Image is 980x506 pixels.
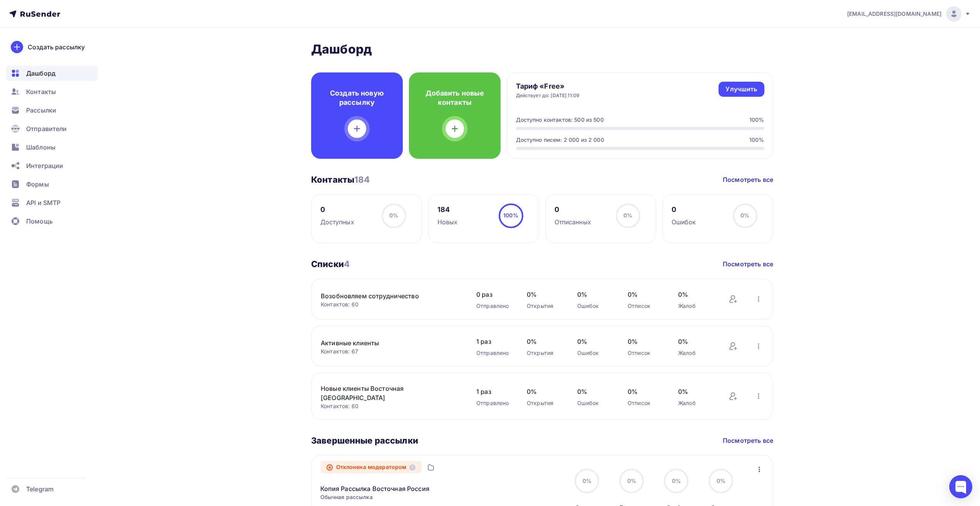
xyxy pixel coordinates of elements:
[26,106,56,115] span: Рассылки
[6,66,98,81] a: Дашборд
[476,302,511,310] div: Отправлено
[577,349,612,357] div: Ошибок
[678,290,713,299] span: 0%
[527,399,562,407] div: Открытия
[6,121,98,136] a: Отправители
[311,259,350,269] h3: Списки
[476,387,511,396] span: 1 раз
[623,212,632,219] span: 0%
[628,399,663,407] div: Отписок
[672,217,696,227] div: Ошибок
[516,82,580,91] h4: Тариф «Free»
[476,337,511,346] span: 1 раз
[26,143,55,152] span: Шаблоны
[476,290,511,299] span: 0 раз
[476,349,511,357] div: Отправлено
[437,205,458,214] div: 184
[26,484,54,494] span: Telegram
[321,348,461,355] div: Контактов: 67
[554,217,591,227] div: Отписанных
[26,217,53,226] span: Помощь
[26,198,60,207] span: API и SMTP
[6,84,98,99] a: Контакты
[321,301,461,308] div: Контактов: 60
[437,217,458,227] div: Новых
[311,435,418,446] h3: Завершенные рассылки
[678,337,713,346] span: 0%
[723,175,773,184] a: Посмотреть все
[723,259,773,269] a: Посмотреть все
[389,212,398,219] span: 0%
[321,291,452,301] a: Возобновляем сотрудничество
[577,337,612,346] span: 0%
[577,387,612,396] span: 0%
[678,399,713,407] div: Жалоб
[6,177,98,192] a: Формы
[344,259,350,269] span: 4
[527,290,562,299] span: 0%
[516,136,604,144] div: Доступно писем: 2 000 из 2 000
[672,205,696,214] div: 0
[6,140,98,155] a: Шаблоны
[321,402,461,410] div: Контактов: 60
[26,180,49,189] span: Формы
[321,384,452,402] a: Новые клиенты Восточная [GEOGRAPHIC_DATA]
[583,477,591,484] span: 0%
[516,116,604,124] div: Доступно контактов: 500 из 500
[516,92,580,99] div: Действует до: [DATE] 11:09
[527,302,562,310] div: Открытия
[725,85,757,94] div: Улучшить
[311,174,370,185] h3: Контакты
[476,399,511,407] div: Отправлено
[628,290,663,299] span: 0%
[577,399,612,407] div: Ошибок
[320,461,422,473] div: Отклонена модератором
[577,302,612,310] div: Ошибок
[628,387,663,396] span: 0%
[26,87,56,96] span: Контакты
[503,212,518,219] span: 100%
[320,493,373,501] span: Обычная рассылка
[628,337,663,346] span: 0%
[28,42,85,52] div: Создать рассылку
[723,436,773,445] a: Посмотреть все
[672,477,681,484] span: 0%
[6,103,98,118] a: Рассылки
[321,338,452,348] a: Активные клиенты
[320,484,429,493] a: Копия Рассылка Восточная Россия
[717,477,725,484] span: 0%
[354,175,370,185] span: 184
[527,337,562,346] span: 0%
[320,217,354,227] div: Доступных
[678,387,713,396] span: 0%
[847,6,971,22] a: [EMAIL_ADDRESS][DOMAIN_NAME]
[628,349,663,357] div: Отписок
[554,205,591,214] div: 0
[26,161,63,170] span: Интеграции
[323,89,390,107] h4: Создать новую рассылку
[320,205,354,214] div: 0
[627,477,636,484] span: 0%
[527,387,562,396] span: 0%
[527,349,562,357] div: Открытия
[678,302,713,310] div: Жалоб
[577,290,612,299] span: 0%
[749,136,764,144] div: 100%
[740,212,749,219] span: 0%
[628,302,663,310] div: Отписок
[847,10,941,18] span: [EMAIL_ADDRESS][DOMAIN_NAME]
[26,124,67,133] span: Отправители
[311,42,773,57] h2: Дашборд
[678,349,713,357] div: Жалоб
[749,116,764,124] div: 100%
[26,69,55,78] span: Дашборд
[421,89,488,107] h4: Добавить новые контакты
